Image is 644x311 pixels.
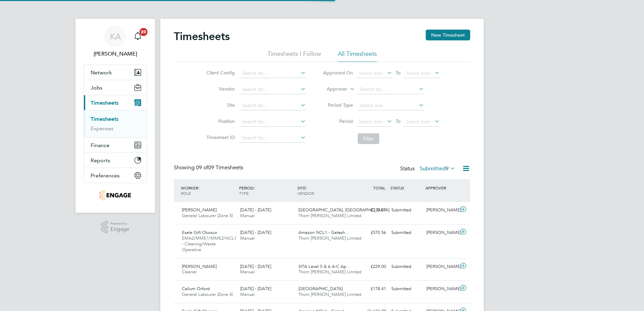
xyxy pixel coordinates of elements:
[204,118,235,124] label: Position
[358,133,379,144] button: Filter
[75,19,155,213] nav: Main navigation
[91,142,109,148] span: Finance
[239,191,249,196] span: TYPE
[131,26,144,47] a: 20
[394,68,402,77] span: To
[358,101,424,110] input: Select one
[204,70,235,76] label: Client Config
[389,261,424,272] div: Submitted
[84,153,147,168] button: Reports
[338,50,377,62] li: All Timesheets
[182,207,217,213] span: [PERSON_NAME]
[179,182,237,199] div: WORKER
[354,283,389,295] div: £178.41
[182,213,233,218] span: General Labourer (Zone 5)
[240,291,255,297] span: Manual
[204,134,235,140] label: Timesheet ID
[240,286,271,291] span: [DATE] - [DATE]
[91,125,114,132] a: Expenses
[354,205,389,216] div: £318.07
[298,264,351,269] span: SITA Level 5 & 6 A-C Ap…
[91,172,120,179] span: Preferences
[110,32,121,41] span: KA
[323,102,353,108] label: Period Type
[84,190,147,201] a: Go to home page
[389,227,424,238] div: Submitted
[305,185,307,191] span: /
[298,207,389,213] span: [GEOGRAPHIC_DATA], [GEOGRAPHIC_DATA]
[240,269,255,275] span: Manual
[358,85,424,94] input: Search for...
[91,84,102,91] span: Jobs
[110,221,129,227] span: Powered by
[424,205,459,216] div: [PERSON_NAME]
[298,291,361,297] span: Thorn [PERSON_NAME] Limited
[323,118,353,124] label: Period
[424,261,459,272] div: [PERSON_NAME]
[239,101,306,110] input: Search for...
[267,50,321,62] li: Timesheets I Follow
[182,230,217,235] span: Esele Gift Okosun
[174,30,230,43] h2: Timesheets
[406,70,430,76] span: Select date
[239,85,306,94] input: Search for...
[323,70,353,76] label: Approved On
[182,286,210,291] span: Callum Orford
[198,185,199,191] span: /
[239,133,306,143] input: Search for...
[139,28,148,36] span: 20
[182,269,197,275] span: Cleaner
[424,182,459,194] div: APPROVER
[359,70,383,76] span: Select date
[317,86,347,93] label: Approver
[240,264,271,269] span: [DATE] - [DATE]
[373,185,385,191] span: TOTAL
[389,205,424,216] div: Submitted
[389,182,424,194] div: STATUS
[298,269,361,275] span: Thorn [PERSON_NAME] Limited
[174,164,245,171] div: Showing
[101,221,130,234] a: Powered byEngage
[84,26,147,58] a: KA[PERSON_NAME]
[400,164,457,174] div: Status
[91,100,119,106] span: Timesheets
[110,227,129,232] span: Engage
[359,118,383,125] span: Select date
[84,138,147,152] button: Finance
[298,286,343,291] span: [GEOGRAPHIC_DATA]
[240,230,271,235] span: [DATE] - [DATE]
[296,182,354,199] div: SITE
[196,164,208,171] span: 09 of
[84,110,147,137] div: Timesheets
[84,50,147,58] span: Kerry Asawla
[424,283,459,295] div: [PERSON_NAME]
[298,230,349,235] span: Amazon NCL1 - Gatesh…
[239,69,306,78] input: Search for...
[354,227,389,238] div: £570.56
[84,168,147,183] button: Preferences
[204,102,235,108] label: Site
[182,235,236,252] span: EMA2/MME1/MME2/NCL1 - Cleaning/Waste Operative
[196,164,243,171] span: 09 Timesheets
[182,291,233,297] span: General Labourer (Zone 4)
[204,86,235,92] label: Vendor
[237,182,296,199] div: PERIOD
[426,30,470,40] button: New Timesheet
[182,264,217,269] span: [PERSON_NAME]
[84,65,147,80] button: Network
[84,95,147,110] button: Timesheets
[91,69,112,76] span: Network
[420,165,455,172] label: Submitted
[394,117,402,126] span: To
[181,191,191,196] span: ROLE
[298,235,361,241] span: Thorn [PERSON_NAME] Limited
[239,117,306,127] input: Search for...
[298,213,361,218] span: Thorn [PERSON_NAME] Limited
[406,118,430,125] span: Select date
[446,165,449,172] span: 9
[354,261,389,272] div: £229.00
[254,185,255,191] span: /
[91,157,110,164] span: Reports
[297,191,314,196] span: VENDOR
[240,235,255,241] span: Manual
